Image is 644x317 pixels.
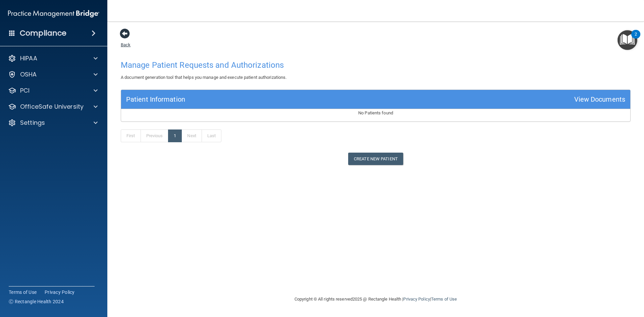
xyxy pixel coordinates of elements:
a: First [121,129,141,142]
div: 2 [635,34,637,43]
p: No Patients found [121,109,630,117]
button: Open Resource Center, 2 new notifications [618,30,637,50]
a: HIPAA [8,54,98,62]
span: Ⓒ Rectangle Health 2024 [9,298,64,305]
a: Last [202,129,221,142]
div: Copyright © All rights reserved 2025 @ Rectangle Health | | [253,288,498,310]
img: PMB logo [8,7,99,20]
a: 1 [168,129,182,142]
div: Patient Information [126,93,185,106]
p: Settings [20,119,45,127]
a: Privacy Policy [45,289,75,296]
a: Terms of Use [9,289,37,296]
p: OSHA [20,70,37,78]
p: HIPAA [20,54,37,62]
iframe: Drift Widget Chat Controller [528,269,636,296]
a: Back [121,34,130,47]
p: PCI [20,87,30,95]
h4: Compliance [20,29,66,38]
h4: Manage Patient Requests and Authorizations [121,61,631,69]
a: Previous [141,129,169,142]
button: Create New Patient [348,153,403,165]
span: A document generation tool that helps you manage and execute patient authorizations. [121,75,286,80]
a: Privacy Policy [403,297,430,302]
a: Settings [8,119,98,127]
a: PCI [8,87,98,95]
a: Next [181,129,202,142]
a: OfficeSafe University [8,103,98,111]
p: OfficeSafe University [20,103,84,111]
div: View Documents [574,93,625,106]
a: Terms of Use [431,297,457,302]
a: OSHA [8,70,98,78]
